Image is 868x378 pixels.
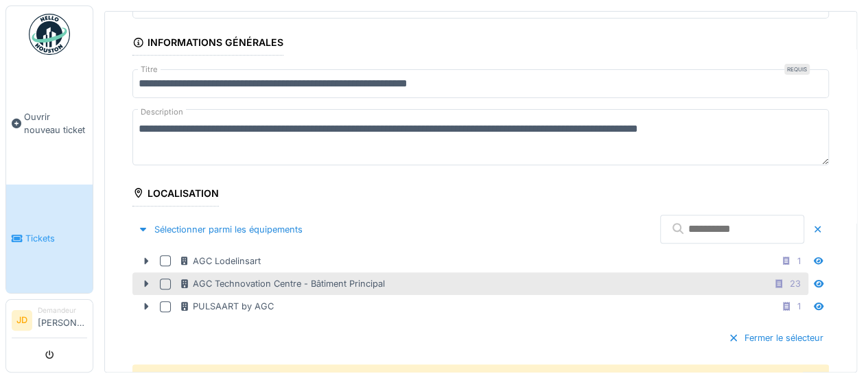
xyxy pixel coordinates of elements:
[179,255,261,268] div: AGC Lodelinsart
[132,183,219,206] div: Localisation
[784,64,810,75] div: Requis
[179,300,274,313] div: PULSAART by AGC
[132,220,308,239] div: Sélectionner parmi les équipements
[12,305,87,338] a: JD Demandeur[PERSON_NAME]
[6,62,93,185] a: Ouvrir nouveau ticket
[179,277,385,290] div: AGC Technovation Centre - Bâtiment Principal
[12,310,32,331] li: JD
[38,305,87,316] div: Demandeur
[132,32,283,56] div: Informations générales
[29,14,70,55] img: Badge_color-CXgf-gQk.svg
[797,300,801,313] div: 1
[138,104,186,121] label: Description
[6,185,93,294] a: Tickets
[797,255,801,268] div: 1
[790,277,801,290] div: 23
[138,64,161,75] label: Titre
[24,110,87,137] span: Ouvrir nouveau ticket
[25,232,87,245] span: Tickets
[723,329,829,347] div: Fermer le sélecteur
[38,305,87,335] li: [PERSON_NAME]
